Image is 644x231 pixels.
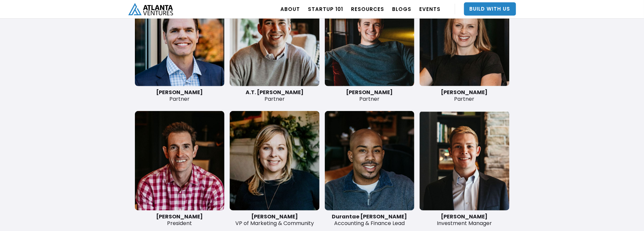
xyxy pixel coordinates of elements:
strong: A.T. [PERSON_NAME] [246,88,304,96]
strong: [PERSON_NAME] [156,88,203,96]
div: President [135,213,225,227]
a: Build With Us [464,2,516,16]
div: Investment Manager [420,213,509,227]
div: Partner [135,89,225,102]
div: Partner [325,89,415,102]
div: Partner [420,89,509,102]
strong: [PERSON_NAME] [441,88,488,96]
strong: [PERSON_NAME] [441,213,488,220]
div: Accounting & Finance Lead [325,213,415,227]
div: VP of Marketing & Community [230,213,320,227]
strong: Durantae [PERSON_NAME] [332,213,407,220]
strong: [PERSON_NAME] [156,213,203,220]
strong: [PERSON_NAME] [251,213,298,220]
strong: [PERSON_NAME] [346,88,393,96]
div: Partner [230,89,320,102]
